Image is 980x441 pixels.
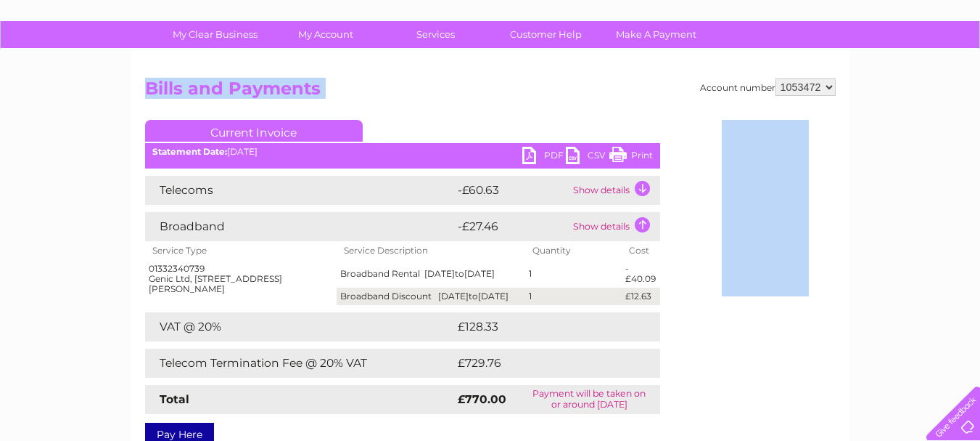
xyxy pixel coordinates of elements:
td: -£40.09 [622,260,659,288]
th: Service Description [337,241,526,260]
td: VAT @ 20% [145,312,454,341]
td: Payment will be taken on or around [DATE] [519,385,659,414]
a: Services [376,21,495,48]
b: Statement Date: [152,146,227,157]
td: 1 [525,288,622,305]
td: Show details [569,176,660,205]
div: [DATE] [145,147,660,157]
strong: £770.00 [458,392,506,406]
a: My Clear Business [155,21,275,48]
a: Water [725,62,752,73]
td: Telecoms [145,176,454,205]
td: £729.76 [454,349,635,378]
div: Clear Business is a trading name of Verastar Limited (registered in [GEOGRAPHIC_DATA] No. 3667643... [148,8,833,70]
td: Show details [569,212,660,241]
div: 01332340739 Genic Ltd, [STREET_ADDRESS][PERSON_NAME] [149,264,333,294]
td: 1 [525,260,622,288]
div: Account number [700,78,836,96]
a: Energy [761,62,793,73]
a: Customer Help [486,21,606,48]
td: -£60.63 [454,176,569,205]
td: -£27.46 [454,212,569,241]
td: Broadband [145,212,454,241]
strong: Total [160,392,189,406]
a: Make A Payment [596,21,716,48]
a: Current Invoice [145,120,363,142]
th: Quantity [525,241,622,260]
img: logo.png [34,38,108,82]
th: Cost [622,241,659,260]
a: Log out [932,62,966,73]
a: PDF [522,147,566,168]
a: CSV [566,147,609,168]
th: Service Type [145,241,337,260]
a: My Account [265,21,385,48]
a: 0333 014 3131 [707,7,807,25]
td: £12.63 [622,288,659,305]
a: Telecoms [802,62,845,73]
a: Contact [884,62,919,73]
a: Print [609,147,653,168]
td: Broadband Rental [DATE] [DATE] [337,260,526,288]
h2: Bills and Payments [145,78,836,106]
td: Broadband Discount [DATE] [DATE] [337,288,526,305]
a: Blog [854,62,875,73]
td: £128.33 [454,312,633,341]
span: to [455,268,464,279]
span: to [469,291,478,302]
td: Telecom Termination Fee @ 20% VAT [145,349,454,378]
